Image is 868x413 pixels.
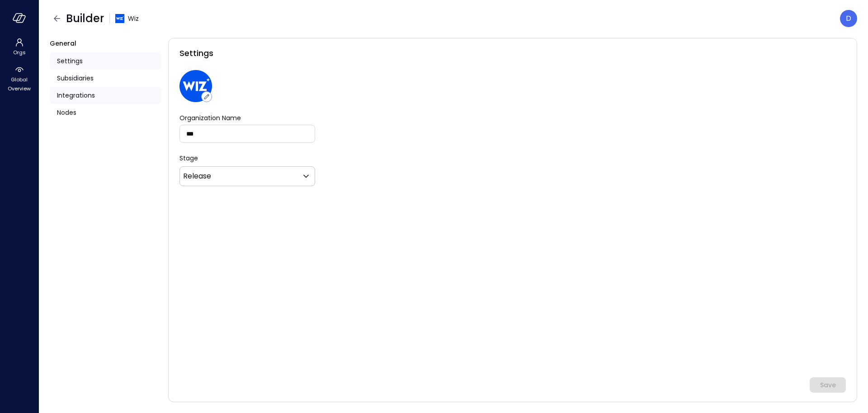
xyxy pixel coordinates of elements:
[50,70,161,87] a: Subsidiaries
[128,14,139,23] span: Wiz
[57,56,83,66] span: Settings
[179,47,213,59] span: Settings
[179,70,212,102] img: cfcvbyzhwvtbhao628kj
[183,171,211,182] p: Release
[13,48,26,57] span: Orgs
[50,52,161,70] a: Settings
[50,87,161,104] a: Integrations
[179,154,846,163] p: Stage
[66,11,104,26] span: Builder
[57,90,95,100] span: Integrations
[840,10,857,27] div: Dudu
[57,108,76,117] span: Nodes
[50,39,76,48] span: General
[2,63,37,94] div: Global Overview
[5,75,33,93] span: Global Overview
[846,13,851,24] p: D
[179,113,315,123] label: Organization Name
[2,36,37,58] div: Orgs
[115,14,124,23] img: cfcvbyzhwvtbhao628kj
[50,104,161,121] a: Nodes
[57,73,94,83] span: Subsidiaries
